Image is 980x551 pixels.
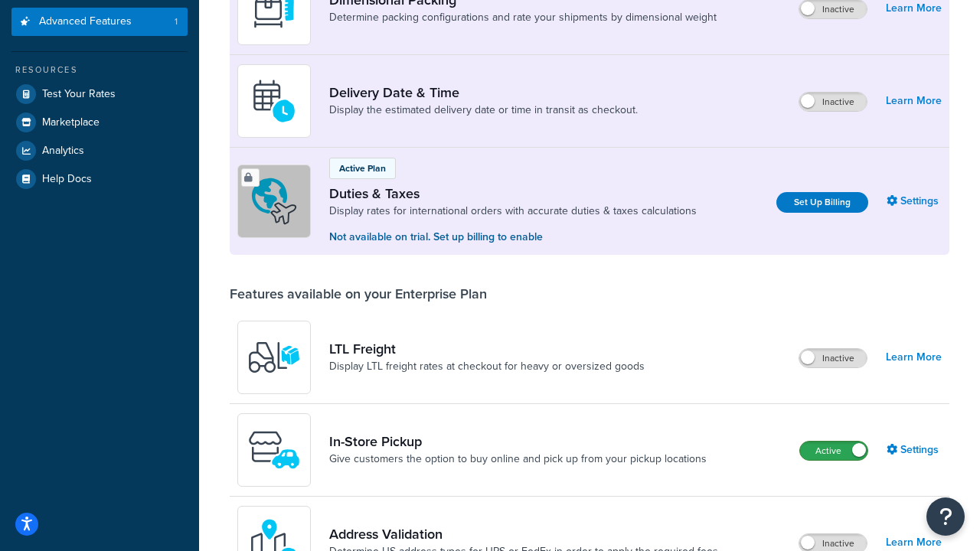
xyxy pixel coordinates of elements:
a: Display LTL freight rates at checkout for heavy or oversized goods [329,359,645,374]
a: LTL Freight [329,341,645,357]
a: Duties & Taxes [329,185,697,202]
a: Delivery Date & Time [329,84,638,101]
a: Marketplace [11,109,188,136]
span: Marketplace [42,116,100,129]
a: Display rates for international orders with accurate duties & taxes calculations [329,204,697,219]
label: Inactive [799,93,867,111]
img: y79ZsPf0fXUFUhFXDzUgf+ktZg5F2+ohG75+v3d2s1D9TjoU8PiyCIluIjV41seZevKCRuEjTPPOKHJsQcmKCXGdfprl3L4q7... [247,331,301,384]
img: gfkeb5ejjkALwAAAABJRU5ErkJggg== [247,74,301,128]
a: Analytics [11,137,188,165]
span: Advanced Features [39,15,132,28]
p: Not available on trial. Set up billing to enable [329,229,697,246]
a: Test Your Rates [11,80,188,108]
label: Inactive [799,349,867,367]
span: Test Your Rates [42,88,116,101]
div: Resources [11,64,188,77]
a: Set Up Billing [776,192,868,213]
span: Analytics [42,145,84,158]
a: Determine packing configurations and rate your shipments by dimensional weight [329,10,717,25]
label: Active [800,442,867,460]
a: Advanced Features1 [11,8,188,36]
a: Learn More [886,90,942,112]
a: Help Docs [11,165,188,193]
button: Open Resource Center [926,497,965,536]
span: Help Docs [42,173,92,186]
div: Features available on your Enterprise Plan [230,285,487,302]
p: Active Plan [339,161,386,175]
span: 1 [175,15,178,28]
a: Settings [887,191,942,212]
a: In-Store Pickup [329,433,707,450]
a: Give customers the option to buy online and pick up from your pickup locations [329,452,707,467]
img: wfgcfpwTIucLEAAAAASUVORK5CYII= [247,423,301,477]
a: Learn More [886,347,942,368]
li: Advanced Features [11,8,188,36]
a: Settings [887,439,942,461]
a: Address Validation [329,526,718,543]
a: Display the estimated delivery date or time in transit as checkout. [329,103,638,118]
